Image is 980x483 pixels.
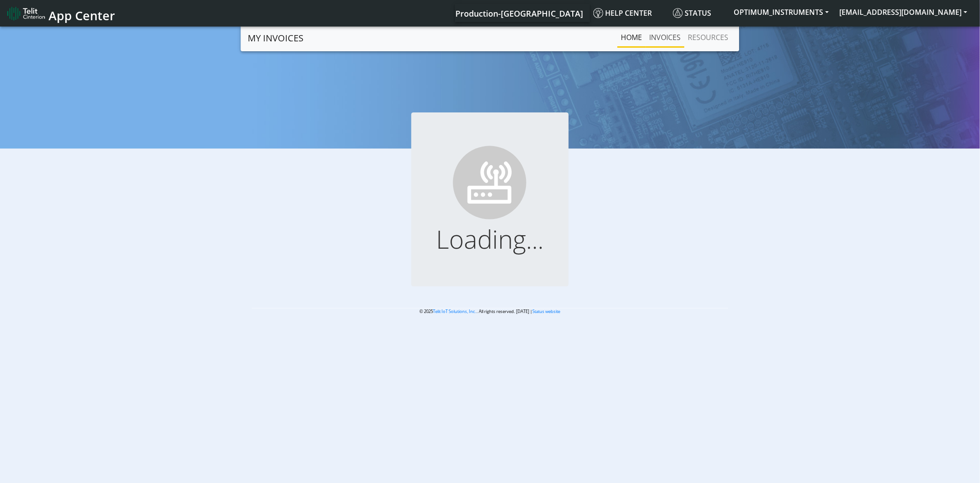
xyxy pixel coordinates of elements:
[590,4,669,22] a: Help center
[685,28,732,46] a: RESOURCES
[433,309,477,314] a: Telit IoT Solutions, Inc.
[248,29,304,47] a: MY INVOICES
[533,309,561,314] a: Status website
[252,308,728,315] p: © 2025 . All rights reserved. [DATE] |
[669,4,729,22] a: Status
[426,224,554,254] h1: Loading...
[673,8,712,18] span: Status
[7,6,45,21] img: logo-telit-cinterion-gw-new.png
[449,141,531,224] img: ...
[729,4,834,20] button: OPTIMUM_INSTRUMENTS
[7,4,114,23] a: App Center
[593,8,652,18] span: Help center
[455,4,583,22] a: Your current platform instance
[618,28,646,46] a: Home
[834,4,973,20] button: [EMAIL_ADDRESS][DOMAIN_NAME]
[673,8,683,18] img: status.svg
[646,28,685,46] a: INVOICES
[593,8,603,18] img: knowledge.svg
[455,8,583,19] span: Production-[GEOGRAPHIC_DATA]
[49,7,115,24] span: App Center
